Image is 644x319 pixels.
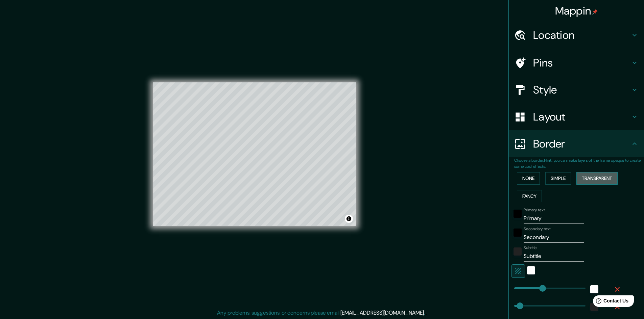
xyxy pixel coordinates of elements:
div: Location [509,22,644,49]
h4: Layout [533,110,630,124]
div: Border [509,130,644,157]
button: black [514,210,522,218]
h4: Style [533,83,630,97]
label: Primary text [524,207,545,213]
div: . [425,309,426,317]
label: Subtitle [524,245,537,251]
h4: Pins [533,56,630,70]
b: Hint [544,158,552,163]
div: Pins [509,49,644,76]
p: Choose a border. : you can make layers of the frame opaque to create some cool effects. [514,157,644,169]
iframe: Help widget launcher [584,293,637,312]
p: Any problems, suggestions, or concerns please email . [217,309,425,317]
div: . [426,309,427,317]
img: pin-icon.png [592,9,598,15]
label: Secondary text [524,226,551,232]
h4: Mappin [555,4,598,18]
a: [EMAIL_ADDRESS][DOMAIN_NAME] [340,309,424,316]
button: white [590,285,598,293]
button: black [514,229,522,237]
button: Fancy [517,190,542,203]
button: white [527,266,535,274]
button: Toggle attribution [345,215,353,223]
button: Simple [545,172,571,185]
div: Style [509,76,644,103]
button: None [517,172,540,185]
button: color-222222 [514,247,522,256]
button: Transparent [576,172,618,185]
h4: Location [533,28,630,42]
div: Layout [509,103,644,130]
h4: Border [533,137,630,151]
